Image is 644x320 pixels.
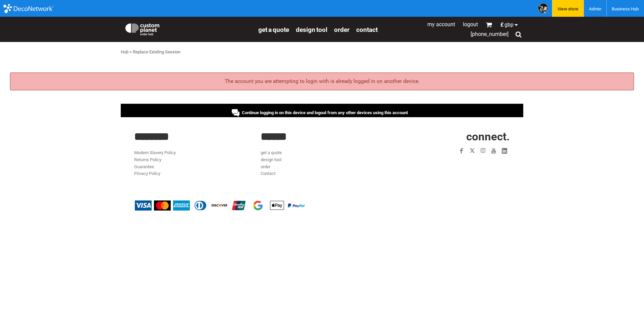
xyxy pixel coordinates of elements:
img: Diners Club [192,200,209,211]
span: £ [500,22,504,28]
span: get a quote [258,26,289,34]
a: order [261,164,270,169]
a: design tool [296,26,327,33]
span: [PHONE_NUMBER] [471,31,508,37]
a: get a quote [258,26,289,33]
img: Discover [211,200,228,211]
div: > [129,49,132,56]
a: get a quote [261,150,282,155]
img: Mastercard [154,200,171,211]
a: Custom Planet [121,18,255,39]
img: Visa [135,200,152,211]
iframe: Customer reviews powered by Trustpilot [417,160,510,168]
a: Returns Policy [134,157,161,162]
a: My Account [427,21,455,28]
a: Hub [121,49,128,54]
a: Contact [261,171,275,176]
a: Guarantee [134,164,154,169]
a: design tool [261,157,281,162]
a: Privacy Policy [134,171,160,176]
span: order [334,26,350,34]
img: American Express [173,200,190,211]
img: PayPal [288,203,305,208]
a: Modern Slavery Policy [134,150,176,155]
span: Contact [356,26,378,34]
a: Logout [463,21,478,28]
img: Google Pay [250,200,266,211]
div: The account you are attempting to login with is already logged in on another device. [10,73,634,90]
span: Continue logging in on this device and logout from any other devices using this account [242,110,408,115]
a: Contact [356,26,378,33]
div: Replace Existing Session [133,49,180,56]
img: Custom Planet [124,22,161,35]
a: order [334,26,350,33]
span: GBP [504,22,514,28]
img: China UnionPay [230,200,247,211]
h2: CONNECT. [387,131,510,142]
span: design tool [296,26,327,34]
img: Apple Pay [269,200,285,211]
